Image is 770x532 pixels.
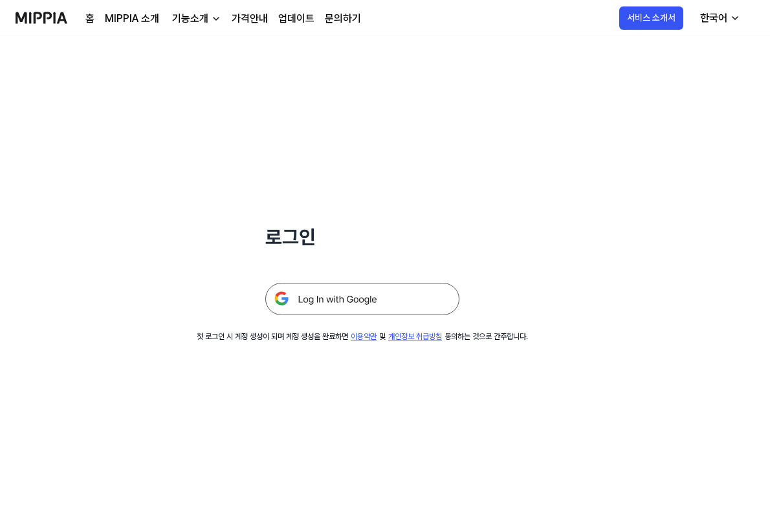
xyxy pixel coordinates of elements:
a: 홈 [85,11,94,27]
button: 서비스 소개서 [619,6,683,30]
img: 구글 로그인 버튼 [265,283,459,315]
a: 업데이트 [278,11,314,27]
a: 가격안내 [232,11,268,27]
h1: 로그인 [265,223,459,252]
button: 기능소개 [170,11,221,27]
div: 첫 로그인 시 계정 생성이 되며 계정 생성을 완료하면 및 동의하는 것으로 간주합니다. [197,331,528,342]
img: down [211,14,221,24]
div: 기능소개 [170,11,211,27]
a: 문의하기 [325,11,361,27]
a: 이용약관 [351,332,377,341]
button: 한국어 [690,5,748,31]
div: 한국어 [698,10,730,26]
a: 개인정보 취급방침 [388,332,442,341]
a: MIPPIA 소개 [105,11,159,27]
